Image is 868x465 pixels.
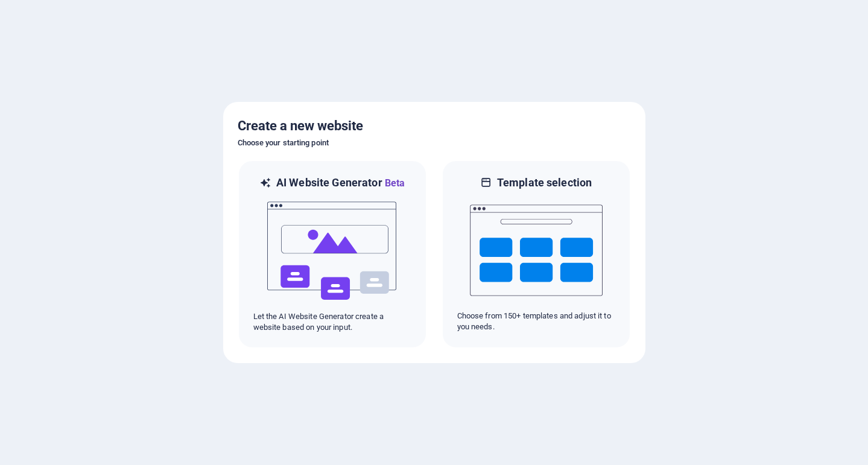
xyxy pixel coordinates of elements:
h5: Create a new website [238,116,631,136]
img: ai [266,191,399,311]
p: Choose from 150+ templates and adjust it to you needs. [457,311,615,332]
p: Let the AI Website Generator create a website based on your input. [253,311,411,333]
span: Beta [382,177,405,189]
h6: Template selection [497,176,592,190]
h6: Choose your starting point [238,136,631,150]
div: AI Website GeneratorBetaaiLet the AI Website Generator create a website based on your input. [238,160,427,349]
div: Template selectionChoose from 150+ templates and adjust it to you needs. [442,160,631,349]
h6: AI Website Generator [276,176,405,191]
